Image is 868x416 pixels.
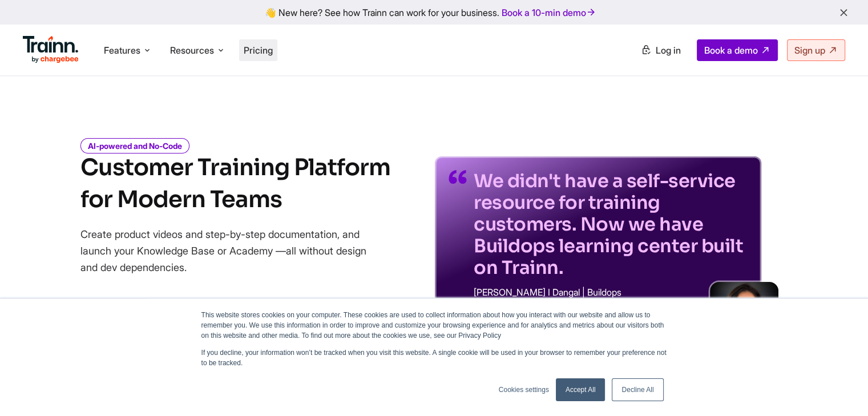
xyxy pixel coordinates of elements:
a: Decline All [612,378,663,401]
span: Resources [170,44,214,56]
a: Pricing [244,45,273,56]
div: 👋 New here? See how Trainn can work for your business. [7,7,861,18]
p: We didn't have a self-service resource for training customers. Now we have Buildops learning cent... [474,170,748,278]
i: AI-powered and No-Code [80,138,189,154]
img: Trainn Logo [23,36,79,63]
img: sabina-buildops.d2e8138.png [710,282,778,350]
a: Log in [634,40,688,60]
span: Book a demo [704,45,758,56]
p: This website stores cookies on your computer. These cookies are used to collect information about... [201,310,667,341]
span: Features [104,44,140,56]
span: Log in [656,45,681,56]
a: Accept All [556,378,605,401]
a: Cookies settings [499,385,549,395]
p: [PERSON_NAME] I Dangal | Buildops [474,288,748,297]
p: Create product videos and step-by-step documentation, and launch your Knowledge Base or Academy —... [80,226,383,276]
a: Book a 10-min demo [499,5,599,21]
p: If you decline, your information won’t be tracked when you visit this website. A single cookie wi... [201,348,667,368]
span: Sign up [794,45,825,56]
a: Book a demo [697,39,778,61]
img: quotes-purple.41a7099.svg [449,170,467,184]
h1: Customer Training Platform for Modern Teams [80,152,390,216]
a: Sign up [787,39,845,61]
